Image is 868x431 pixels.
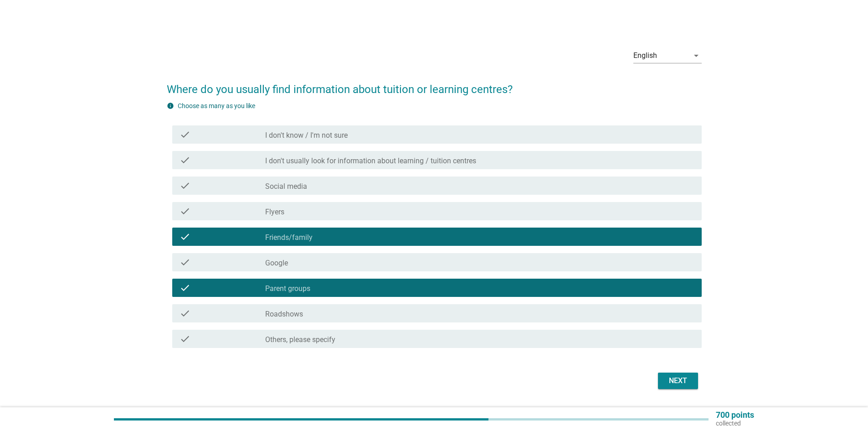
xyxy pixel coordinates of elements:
i: check [180,129,190,140]
i: check [180,282,190,293]
i: check [180,333,190,344]
label: Flyers [265,208,284,217]
label: Social media [265,182,307,191]
label: Parent groups [265,284,310,293]
label: Roadshows [265,310,303,319]
button: Next [658,373,698,389]
label: I don't usually look for information about learning / tuition centres [265,156,476,166]
div: Next [665,375,691,386]
i: check [180,231,190,242]
p: collected [716,419,754,427]
i: check [180,155,190,166]
label: Friends/family [265,233,313,242]
label: Google [265,259,288,268]
label: I don't know / I'm not sure [265,131,348,140]
i: check [180,308,190,319]
i: check [180,257,190,268]
p: 700 points [716,411,754,419]
label: Others, please specify [265,335,335,344]
h2: Where do you usually find information about tuition or learning centres? [167,72,702,98]
div: English [633,52,657,60]
i: info [167,102,174,109]
i: check [180,180,190,191]
i: check [180,206,190,217]
i: arrow_drop_down [691,50,702,61]
label: Choose as many as you like [178,102,255,109]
